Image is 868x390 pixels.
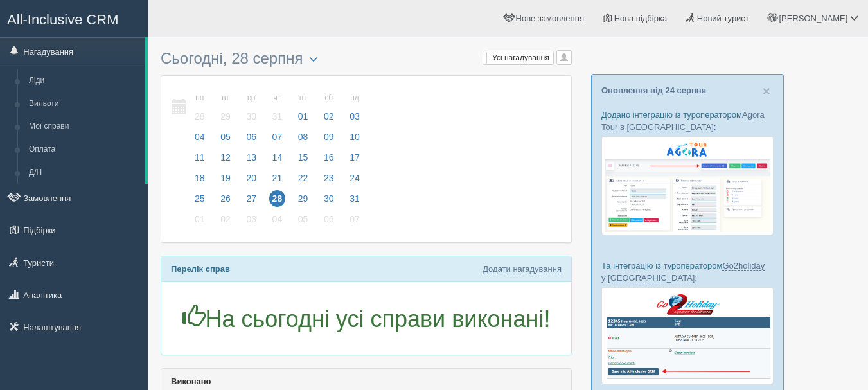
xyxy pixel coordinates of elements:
[243,149,260,166] span: 13
[239,191,263,212] a: 27
[317,212,341,233] a: 06
[342,150,364,171] a: 17
[321,190,337,207] span: 30
[217,170,234,186] span: 19
[213,85,238,130] a: вт 29
[291,150,315,171] a: 15
[217,149,234,166] span: 12
[291,191,315,212] a: 29
[217,190,234,207] span: 26
[614,13,668,23] span: Нова підбірка
[188,171,212,191] a: 18
[188,212,212,233] a: 01
[213,150,238,171] a: 12
[269,93,286,103] small: чт
[7,12,119,28] span: All-Inclusive CRM
[265,212,290,233] a: 04
[291,171,315,191] a: 22
[171,264,230,274] b: Перелік справ
[171,305,562,332] h1: На сьогодні усі справи виконані!
[317,191,341,212] a: 30
[269,129,286,145] span: 07
[239,171,263,191] a: 20
[23,161,145,184] a: Д/Н
[321,211,337,227] span: 06
[291,130,315,150] a: 08
[317,85,341,130] a: сб 02
[492,53,549,62] span: Усі нагадування
[763,84,770,98] span: ×
[342,130,364,150] a: 10
[265,130,290,150] a: 07
[171,377,211,386] b: Виконано
[346,149,363,166] span: 17
[213,212,238,233] a: 02
[321,108,337,125] span: 02
[342,191,364,212] a: 31
[269,149,286,166] span: 14
[346,93,363,103] small: нд
[601,109,774,133] p: Додано інтеграцію із туроператором :
[23,138,145,161] a: Оплата
[516,13,584,23] span: Нове замовлення
[188,85,212,130] a: пн 28
[188,191,212,212] a: 25
[321,170,337,186] span: 23
[161,50,572,69] h3: Сьогодні, 28 серпня
[265,191,290,212] a: 28
[265,150,290,171] a: 14
[269,108,286,125] span: 31
[601,136,774,235] img: agora-tour-%D0%B7%D0%B0%D1%8F%D0%B2%D0%BA%D0%B8-%D1%81%D1%80%D0%BC-%D0%B4%D0%BB%D1%8F-%D1%82%D1%8...
[295,170,312,186] span: 22
[317,150,341,171] a: 16
[295,211,312,227] span: 05
[265,171,290,191] a: 21
[1,1,147,36] a: All-Inclusive CRM
[346,211,363,227] span: 07
[321,129,337,145] span: 09
[239,212,263,233] a: 03
[295,149,312,166] span: 15
[23,115,145,138] a: Мої справи
[483,264,562,274] a: Додати нагадування
[269,211,286,227] span: 04
[188,130,212,150] a: 04
[342,171,364,191] a: 24
[321,93,337,103] small: сб
[191,108,208,125] span: 28
[188,150,212,171] a: 11
[269,170,286,186] span: 21
[191,149,208,166] span: 11
[213,171,238,191] a: 19
[239,150,263,171] a: 13
[295,93,312,103] small: пт
[697,13,749,23] span: Новий турист
[217,108,234,125] span: 29
[346,170,363,186] span: 24
[346,129,363,145] span: 10
[243,129,260,145] span: 06
[213,191,238,212] a: 26
[23,69,145,93] a: Ліди
[269,190,286,207] span: 28
[191,211,208,227] span: 01
[239,130,263,150] a: 06
[243,93,260,103] small: ср
[23,93,145,116] a: Вильоти
[265,85,290,130] a: чт 31
[213,130,238,150] a: 05
[191,93,208,103] small: пн
[601,85,706,95] a: Оновлення від 24 серпня
[243,170,260,186] span: 20
[346,108,363,125] span: 03
[601,261,765,283] a: Go2holiday у [GEOGRAPHIC_DATA]
[295,108,312,125] span: 01
[291,85,315,130] a: пт 01
[243,211,260,227] span: 03
[191,129,208,145] span: 04
[601,287,774,384] img: go2holiday-bookings-crm-for-travel-agency.png
[291,212,315,233] a: 05
[295,190,312,207] span: 29
[191,170,208,186] span: 18
[243,190,260,207] span: 27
